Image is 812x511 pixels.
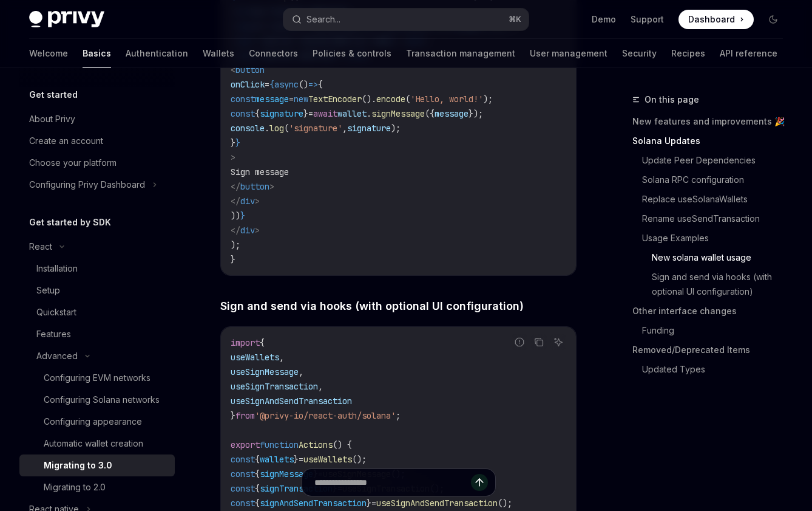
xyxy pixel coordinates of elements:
[44,393,160,407] div: Configuring Solana networks
[308,79,318,90] span: =>
[333,439,352,450] span: () {
[231,225,240,236] span: </
[240,181,269,192] span: button
[240,210,245,221] span: }
[299,79,308,90] span: ()
[240,225,255,236] span: div
[36,305,76,320] div: Quickstart
[231,439,260,450] span: export
[289,94,294,105] span: =
[231,137,235,148] span: }
[231,239,240,250] span: );
[255,196,260,207] span: >
[509,15,521,24] span: ⌘ K
[376,94,405,105] span: encode
[249,39,298,68] a: Connectors
[220,298,524,314] span: Sign and send via hooks (with optional UI configuration)
[471,474,488,491] button: Send message
[313,108,337,119] span: await
[367,108,371,119] span: .
[231,366,299,377] span: useSignMessage
[406,39,515,68] a: Transaction management
[631,13,664,26] a: Support
[231,152,235,163] span: >
[405,94,410,105] span: (
[299,454,303,465] span: =
[240,196,255,207] span: div
[260,108,303,119] span: signature
[19,152,175,174] a: Choose your platform
[260,337,265,348] span: {
[29,156,117,170] div: Choose your platform
[255,410,396,421] span: '@privy-io/react-auth/solana'
[632,112,793,131] a: New features and improvements 🎉
[19,454,175,476] a: Migrating to 3.0
[425,108,435,119] span: ({
[231,337,260,348] span: import
[763,10,783,29] button: Toggle dark mode
[231,64,235,75] span: <
[622,39,657,68] a: Security
[29,87,78,102] h5: Get started
[19,130,175,152] a: Create an account
[531,334,547,350] button: Copy the contents from the code block
[255,94,289,105] span: message
[29,112,75,126] div: About Privy
[19,108,175,130] a: About Privy
[269,123,284,134] span: log
[19,323,175,345] a: Features
[435,108,469,119] span: message
[642,151,793,170] a: Update Peer Dependencies
[512,334,527,350] button: Report incorrect code
[294,454,299,465] span: }
[284,123,289,134] span: (
[688,13,735,26] span: Dashboard
[36,349,78,363] div: Advanced
[36,327,71,341] div: Features
[19,411,175,433] a: Configuring appearance
[255,108,260,119] span: {
[231,410,235,421] span: }
[231,79,265,90] span: onClick
[260,454,294,465] span: wallets
[29,134,103,148] div: Create an account
[36,283,60,298] div: Setup
[318,381,323,392] span: ,
[396,410,401,421] span: ;
[44,414,142,429] div: Configuring appearance
[391,123,401,134] span: );
[19,476,175,498] a: Migrating to 2.0
[642,170,793,190] a: Solana RPC configuration
[44,480,106,495] div: Migrating to 2.0
[265,79,269,90] span: =
[279,352,284,363] span: ,
[231,454,255,465] span: const
[235,137,240,148] span: }
[231,352,279,363] span: useWallets
[255,454,260,465] span: {
[29,11,104,28] img: dark logo
[294,94,308,105] span: new
[19,433,175,454] a: Automatic wallet creation
[720,39,777,68] a: API reference
[530,39,607,68] a: User management
[44,371,151,385] div: Configuring EVM networks
[126,39,188,68] a: Authentication
[235,64,265,75] span: button
[645,92,699,107] span: On this page
[83,39,111,68] a: Basics
[29,239,52,254] div: React
[642,360,793,379] a: Updated Types
[642,228,793,248] a: Usage Examples
[632,301,793,321] a: Other interface changes
[303,108,308,119] span: }
[642,190,793,209] a: Replace useSolanaWallets
[550,334,566,350] button: Ask AI
[231,396,352,406] span: useSignAndSendTransaction
[299,439,333,450] span: Actions
[255,225,260,236] span: >
[269,79,299,90] span: {async
[231,108,255,119] span: const
[36,261,78,276] div: Installation
[260,439,299,450] span: function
